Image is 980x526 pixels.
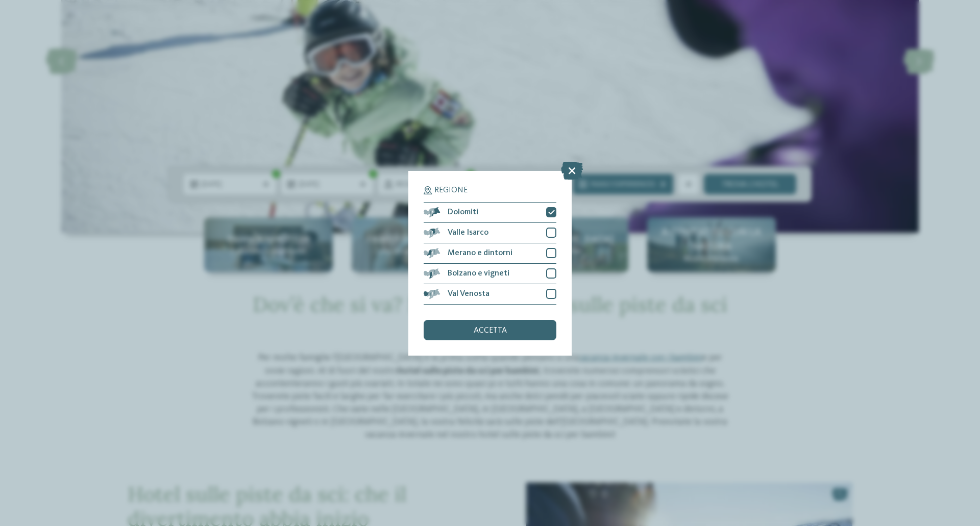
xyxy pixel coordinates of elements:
[434,186,468,194] span: Regione
[448,208,478,216] span: Dolomiti
[448,269,509,278] span: Bolzano e vigneti
[448,290,489,298] span: Val Venosta
[448,249,512,257] span: Merano e dintorni
[474,327,507,335] span: accetta
[448,229,488,237] span: Valle Isarco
